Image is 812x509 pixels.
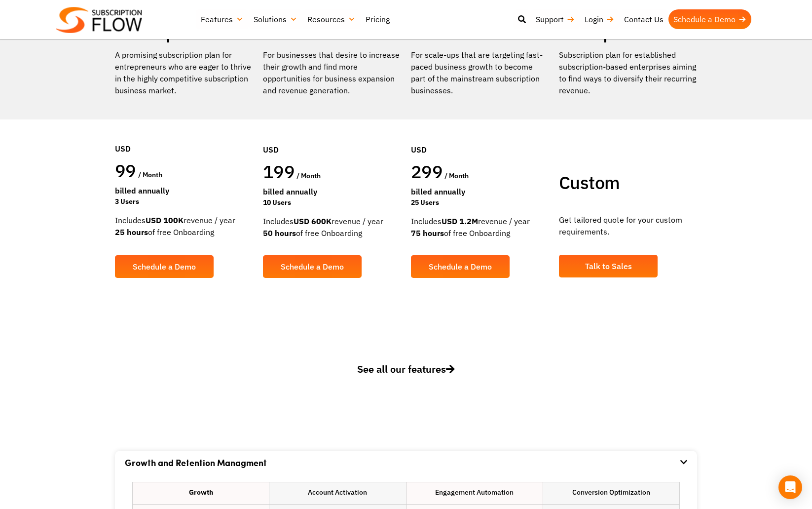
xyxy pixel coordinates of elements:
[296,171,321,180] span: / month
[559,49,697,96] p: Subscription plan for established subscription-based enterprises aiming to find ways to diversify...
[444,171,469,180] span: / month
[115,196,253,207] div: 3 Users
[559,214,697,237] p: Get tailored quote for your custom requirements.
[543,482,679,504] li: Conversion Optimization
[263,114,401,160] div: USD
[115,185,253,196] div: Billed Annually
[619,9,668,29] a: Contact Us
[361,9,395,29] a: Pricing
[263,197,401,208] div: 10 Users
[125,456,267,469] a: Growth and Retention Managment
[357,362,455,376] span: See all our features
[531,9,580,29] a: Support
[778,475,802,499] div: Open Intercom Messenger
[411,186,549,197] div: Billed Annually
[406,482,543,504] li: Engagement Automation
[411,228,444,238] strong: 75 hours
[125,451,687,474] div: Growth and Retention Managment
[249,9,302,29] a: Solutions
[196,9,249,29] a: Features
[115,49,253,96] p: A promising subscription plan for entrepreneurs who are eager to thrive in the highly competitive...
[585,262,632,270] span: Talk to Sales
[429,263,492,271] span: Schedule a Demo
[263,186,401,197] div: Billed Annually
[56,7,142,33] img: Subscriptionflow
[189,487,213,498] strong: Growth
[115,214,253,238] div: Includes revenue / year of free Onboarding
[263,228,296,238] strong: 50 hours
[668,9,751,29] a: Schedule a Demo
[146,215,184,225] strong: USD 100K
[559,255,658,277] a: Talk to Sales
[263,255,362,278] a: Schedule a Demo
[411,160,443,183] span: 299
[138,170,162,179] span: / month
[115,159,136,182] span: 99
[411,49,549,96] div: For scale-ups that are targeting fast-paced business growth to become part of the mainstream subs...
[411,114,549,160] div: USD
[263,215,401,239] div: Includes revenue / year of free Onboarding
[263,160,295,183] span: 199
[411,197,549,208] div: 25 Users
[115,255,214,278] a: Schedule a Demo
[302,9,361,29] a: Resources
[281,263,344,271] span: Schedule a Demo
[115,227,148,237] strong: 25 hours
[411,255,510,278] a: Schedule a Demo
[133,263,196,271] span: Schedule a Demo
[263,49,401,96] div: For businesses that desire to increase their growth and find more opportunities for business expa...
[442,216,478,226] strong: USD 1.2M
[411,215,549,239] div: Includes revenue / year of free Onboarding
[269,482,406,504] li: Account Activation
[115,362,697,392] a: See all our features
[559,171,620,194] span: Custom
[294,216,332,226] strong: USD 600K
[115,113,253,159] div: USD
[580,9,619,29] a: Login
